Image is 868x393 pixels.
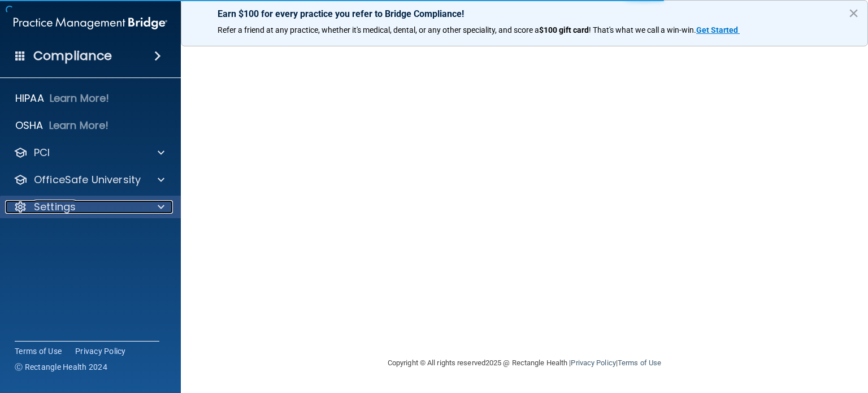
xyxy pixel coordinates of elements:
[696,25,738,34] strong: Get Started
[618,359,661,367] a: Terms of Use
[696,25,740,34] a: Get Started
[34,200,76,214] p: Settings
[49,119,109,132] p: Learn More!
[50,92,110,105] p: Learn More!
[33,48,112,64] h4: Compliance
[571,359,615,367] a: Privacy Policy
[14,173,164,187] a: OfficeSafe University
[589,25,696,34] span: ! That's what we call a win-win.
[34,173,141,187] p: OfficeSafe University
[218,8,831,19] p: Earn $100 for every practice you refer to Bridge Compliance!
[218,25,539,34] span: Refer a friend at any practice, whether it's medical, dental, or any other speciality, and score a
[15,92,44,105] p: HIPAA
[539,25,589,34] strong: $100 gift card
[15,119,44,132] p: OSHA
[34,146,50,159] p: PCI
[14,200,164,214] a: Settings
[848,4,859,22] button: Close
[15,361,107,373] span: Ⓒ Rectangle Health 2024
[75,346,126,357] a: Privacy Policy
[14,146,164,159] a: PCI
[14,12,167,34] img: PMB logo
[15,346,62,357] a: Terms of Use
[318,345,731,381] div: Copyright © All rights reserved 2025 @ Rectangle Health | |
